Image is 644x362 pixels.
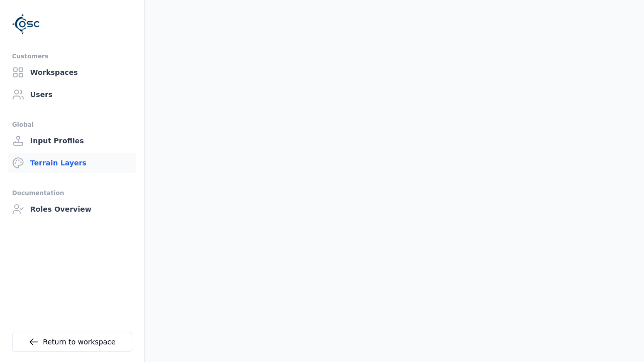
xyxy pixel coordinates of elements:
[8,131,136,151] a: Input Profiles
[12,332,132,352] a: Return to workspace
[12,10,40,38] img: Logo
[8,153,136,173] a: Terrain Layers
[8,84,136,105] a: Users
[8,199,136,219] a: Roles Overview
[8,62,136,82] a: Workspaces
[12,50,132,62] div: Customers
[12,187,132,199] div: Documentation
[12,119,132,131] div: Global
